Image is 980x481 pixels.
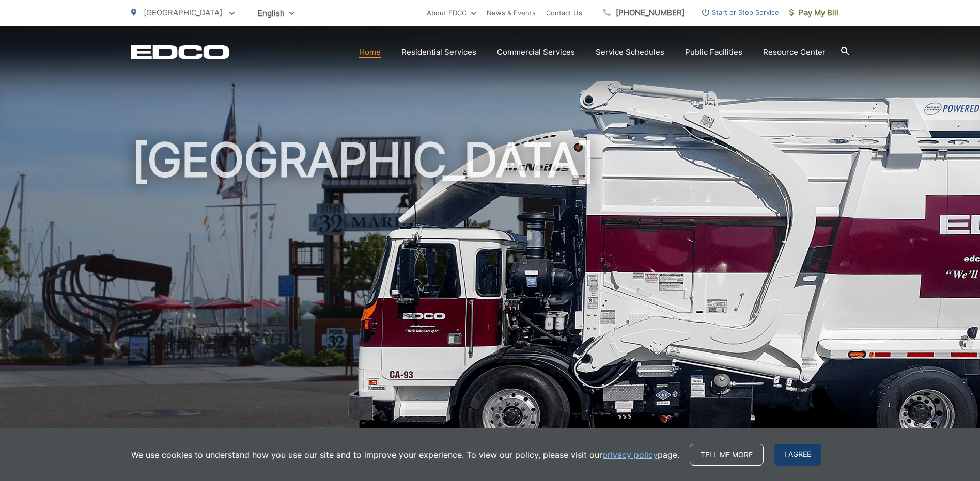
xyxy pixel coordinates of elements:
h1: [GEOGRAPHIC_DATA] [131,134,849,461]
a: EDCD logo. Return to the homepage. [131,45,229,59]
a: Resource Center [763,46,826,58]
a: Tell me more [690,444,764,466]
span: [GEOGRAPHIC_DATA] [144,8,222,18]
span: I agree [774,444,821,466]
a: Residential Services [401,46,476,58]
a: Service Schedules [596,46,664,58]
a: News & Events [487,7,536,19]
a: privacy policy [602,448,658,461]
span: English [250,4,302,22]
a: Contact Us [546,7,582,19]
a: About EDCO [427,7,476,19]
span: Pay My Bill [789,7,838,19]
a: Public Facilities [685,46,742,58]
a: Commercial Services [497,46,575,58]
p: We use cookies to understand how you use our site and to improve your experience. To view our pol... [131,448,679,461]
a: Home [359,46,381,58]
